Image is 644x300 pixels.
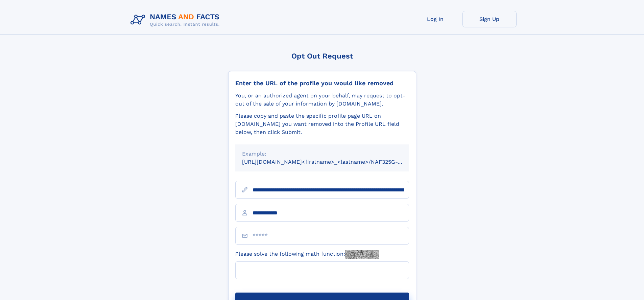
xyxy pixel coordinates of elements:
div: Please copy and paste the specific profile page URL on [DOMAIN_NAME] you want removed into the Pr... [235,112,409,136]
label: Please solve the following math function: [235,250,379,259]
img: Logo Names and Facts [128,11,225,29]
div: You, or an authorized agent on your behalf, may request to opt-out of the sale of your informatio... [235,92,409,108]
div: Enter the URL of the profile you would like removed [235,79,409,87]
small: [URL][DOMAIN_NAME]<firstname>_<lastname>/NAF325G-xxxxxxxx [242,159,422,165]
a: Log In [408,11,462,27]
div: Opt Out Request [228,52,416,60]
a: Sign Up [462,11,517,27]
div: Example: [242,150,402,158]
